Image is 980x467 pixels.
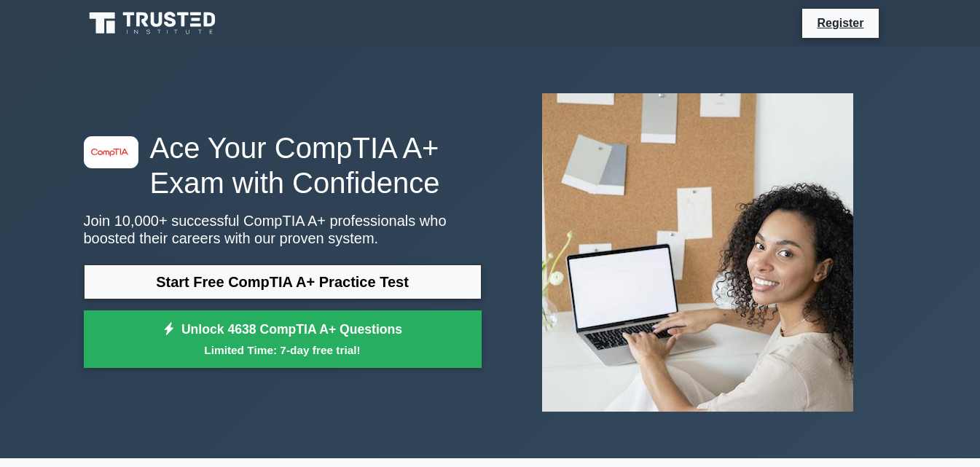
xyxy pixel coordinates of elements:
[84,212,482,247] p: Join 10,000+ successful CompTIA A+ professionals who boosted their careers with our proven system.
[84,310,482,369] a: Unlock 4638 CompTIA A+ QuestionsLimited Time: 7-day free trial!
[84,130,482,200] h1: Ace Your CompTIA A+ Exam with Confidence
[84,264,482,299] a: Start Free CompTIA A+ Practice Test
[808,14,872,32] a: Register
[102,342,463,358] small: Limited Time: 7-day free trial!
